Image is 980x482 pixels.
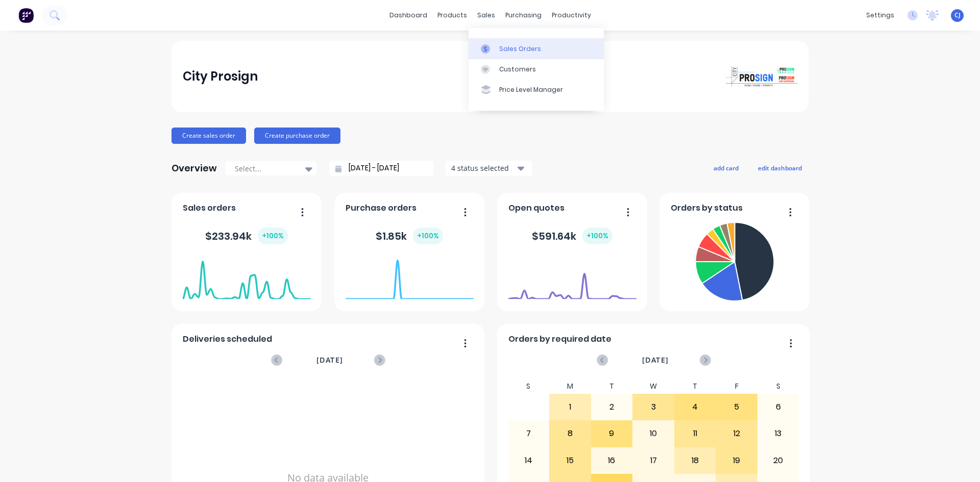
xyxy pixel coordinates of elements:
img: Factory [18,8,34,23]
div: 13 [758,421,799,446]
div: 4 [675,394,716,420]
div: Customers [499,65,536,74]
button: add card [707,161,745,174]
div: 4 status selected [451,163,516,173]
div: 11 [675,421,716,446]
div: Price Level Manager [499,85,563,94]
div: 18 [675,448,716,473]
div: 8 [550,421,591,446]
span: Open quotes [508,202,565,214]
img: City Prosign [726,66,797,87]
a: dashboard [384,8,432,23]
div: Overview [171,158,217,179]
div: 14 [508,448,549,473]
span: Purchase orders [346,202,416,214]
span: Orders by status [671,202,743,214]
div: S [757,379,799,394]
div: + 100 % [582,227,612,244]
button: edit dashboard [751,161,808,174]
div: T [674,379,716,394]
div: 10 [633,421,674,446]
div: $ 233.94k [205,227,288,244]
div: Sales Orders [499,44,541,54]
div: 15 [550,448,591,473]
div: M [549,379,591,394]
div: City Prosign [183,66,258,87]
div: F [716,379,757,394]
button: Create purchase order [254,128,340,144]
div: 9 [592,421,632,446]
a: Price Level Manager [469,80,604,100]
span: Deliveries scheduled [183,333,272,345]
div: $ 1.85k [376,227,443,244]
div: 3 [633,394,674,420]
div: W [632,379,674,394]
div: productivity [547,8,596,23]
span: [DATE] [316,354,343,366]
div: S [508,379,550,394]
a: Customers [469,59,604,80]
div: 5 [716,394,757,420]
div: 7 [508,421,549,446]
div: products [432,8,472,23]
div: 16 [592,448,632,473]
div: 1 [550,394,591,420]
div: + 100 % [413,227,443,244]
div: sales [472,8,500,23]
div: T [591,379,633,394]
div: 19 [716,448,757,473]
div: 17 [633,448,674,473]
span: Sales orders [183,202,236,214]
div: 6 [758,394,799,420]
div: + 100 % [258,227,288,244]
button: Create sales order [171,128,246,144]
div: 12 [716,421,757,446]
div: settings [861,8,899,23]
a: Sales Orders [469,38,604,59]
div: 20 [758,448,799,473]
span: [DATE] [642,354,669,366]
span: CJ [954,11,961,20]
div: 2 [592,394,632,420]
div: $ 591.64k [532,227,612,244]
div: purchasing [500,8,547,23]
button: 4 status selected [446,161,532,176]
